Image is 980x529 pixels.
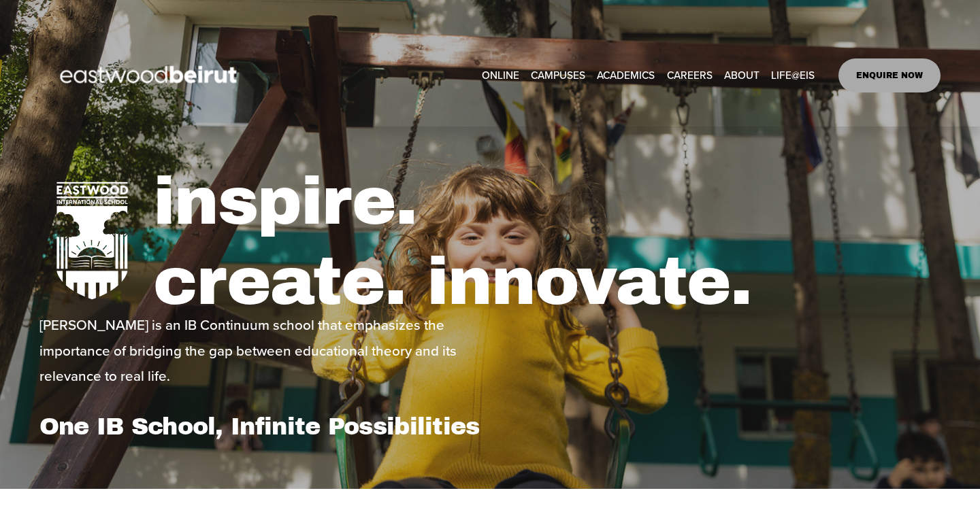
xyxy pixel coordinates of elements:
[39,312,487,388] p: [PERSON_NAME] is an IB Continuum school that emphasizes the importance of bridging the gap betwee...
[153,162,941,322] h1: inspire. create. innovate.
[771,66,815,85] span: LIFE@EIS
[39,412,487,441] h1: One IB School, Infinite Possibilities
[597,65,655,86] a: folder dropdown
[531,65,585,86] a: folder dropdown
[482,65,519,86] a: ONLINE
[724,66,759,85] span: ABOUT
[838,58,941,92] a: ENQUIRE NOW
[667,65,713,86] a: CAREERS
[724,65,759,86] a: folder dropdown
[531,66,585,85] span: CAMPUSES
[39,41,261,110] img: EastwoodIS Global Site
[771,65,815,86] a: folder dropdown
[597,66,655,85] span: ACADEMICS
